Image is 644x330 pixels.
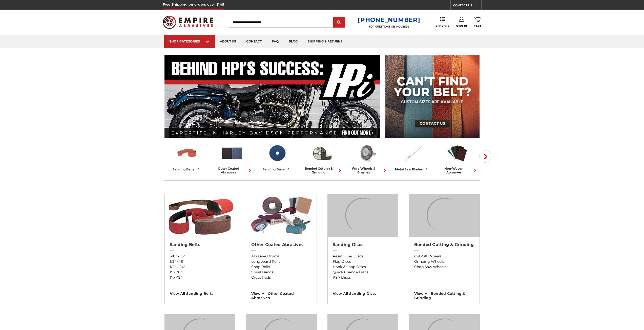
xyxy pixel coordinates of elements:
span: Sign In [456,25,467,28]
a: faq [267,35,284,48]
a: 1" x 30" [170,270,230,275]
a: Cross Pads [251,275,311,280]
span: Reorder [435,25,449,28]
a: 1/2" x 24" [170,264,230,270]
a: sanding belts [167,142,207,172]
a: Reorder [435,17,449,28]
div: SHOP CATEGORIES [169,39,210,43]
a: CONTACT US [453,3,481,10]
a: wire wheels & brushes [347,142,388,174]
img: Sanding Belts [176,142,198,164]
a: Quick Change Discs [333,270,393,275]
a: 1/2" x 18" [170,259,230,264]
a: Abrasive Drums [251,254,311,259]
img: promo banner for custom belts. [385,55,480,138]
span: Cart [474,25,481,28]
a: blog [284,35,303,48]
img: Metal Saw Blades [401,142,423,164]
a: sanding discs [257,142,298,172]
a: Cut-Off Wheels [414,254,474,259]
a: contact [241,35,267,48]
a: Spiral Bands [251,270,311,275]
img: Non-woven Abrasives [446,142,468,164]
div: bonded cutting & grinding [302,167,343,174]
input: Submit [334,17,344,28]
a: other coated abrasives [212,142,253,174]
img: Sanding Discs [328,194,398,237]
button: Next [479,150,491,163]
a: 1" x 42" [170,275,230,280]
div: metal saw blades [395,167,429,172]
img: Other Coated Abrasives [221,142,243,164]
img: Sanding Discs [266,142,288,164]
img: Banner for an interview featuring Horsepower Inc who makes Harley performance upgrades featured o... [164,55,380,138]
p: FOR QUESTIONS OR INQUIRIES [358,25,420,28]
h3: View All bonded cutting & grinding [414,288,474,300]
a: Resin Fiber Discs [333,254,393,259]
img: Wire Wheels & Brushes [356,142,378,164]
a: Grinding Wheels [414,259,474,264]
h2: Bonded Cutting & Grinding [414,242,474,247]
img: Bonded Cutting & Grinding [311,142,333,164]
img: Empire Abrasives [163,12,213,32]
a: Flap Discs [333,259,393,264]
img: Bonded Cutting & Grinding [409,194,480,237]
div: wire wheels & brushes [347,167,388,174]
div: sanding discs [263,167,291,172]
img: Other Coated Abrasives [246,194,317,237]
a: 3/8" x 13" [170,254,230,259]
div: non-woven abrasives [437,167,478,174]
h2: Sanding Belts [170,242,230,247]
a: Chop Saw Wheels [414,264,474,270]
div: other coated abrasives [212,167,253,174]
h3: View All other coated abrasives [251,288,311,300]
a: PSA Discs [333,275,393,280]
a: Shop Rolls [251,264,311,270]
a: shipping & returns [303,35,348,48]
h2: Other Coated Abrasives [251,242,311,247]
h3: View All sanding belts [170,288,230,296]
a: Cart [474,17,481,28]
a: [PHONE_NUMBER] [358,16,420,24]
a: bonded cutting & grinding [302,142,343,174]
a: metal saw blades [392,142,433,172]
h3: View All sanding discs [333,288,393,296]
a: Longboard Rolls [251,259,311,264]
img: Sanding Belts [165,194,235,237]
div: sanding belts [173,167,201,172]
a: about us [215,35,241,48]
a: non-woven abrasives [437,142,478,174]
h2: Sanding Discs [333,242,393,247]
a: Hook & Loop Discs [333,264,393,270]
